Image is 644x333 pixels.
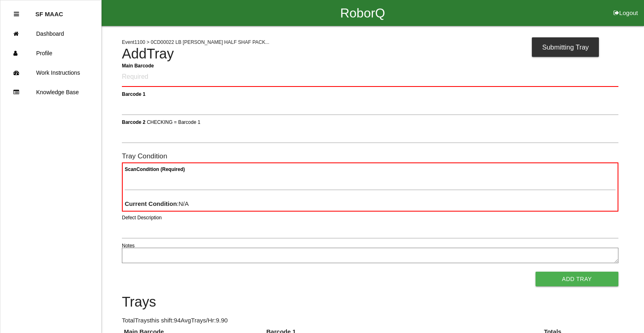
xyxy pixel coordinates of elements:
a: Knowledge Base [0,82,101,102]
h4: Add Tray [122,46,618,62]
b: Barcode 2 [122,119,145,125]
input: Required [122,68,618,87]
h6: Tray Condition [122,152,618,160]
div: Close [14,4,19,24]
span: CHECKING = Barcode 1 [147,119,200,125]
a: Dashboard [0,24,101,43]
p: Total Trays this shift: 94 Avg Trays /Hr: 9.90 [122,316,618,325]
a: Work Instructions [0,63,101,82]
b: Barcode 1 [122,91,145,97]
b: Scan Condition (Required) [125,166,185,172]
div: Submitting Tray [532,37,599,57]
b: Main Barcode [122,63,154,68]
span: : N/A [125,200,189,207]
label: Defect Description [122,214,162,221]
p: SF MAAC [35,4,63,17]
h4: Trays [122,294,618,310]
label: Notes [122,242,134,249]
button: Add Tray [536,272,618,286]
a: Profile [0,43,101,63]
span: Event 1100 > 0CD00022 LB [PERSON_NAME] HALF SHAF PACK... [122,39,269,45]
b: Current Condition [125,200,177,207]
